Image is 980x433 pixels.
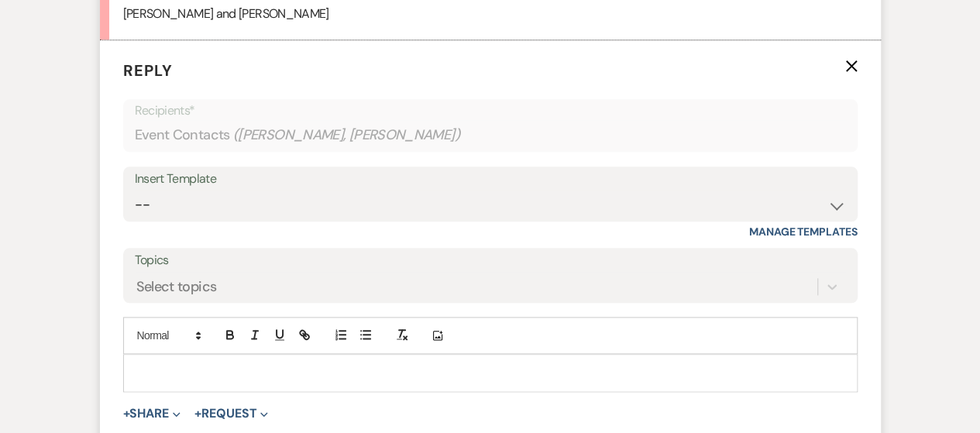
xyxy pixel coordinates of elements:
[135,249,846,272] label: Topics
[135,168,846,191] div: Insert Template
[123,407,130,420] span: +
[233,125,461,146] span: ( [PERSON_NAME], [PERSON_NAME] )
[123,407,181,420] button: Share
[194,407,268,420] button: Request
[123,4,858,24] p: [PERSON_NAME] and [PERSON_NAME]
[135,120,846,150] div: Event Contacts
[136,277,217,297] div: Select topics
[194,407,201,420] span: +
[123,60,173,81] span: Reply
[135,101,846,121] p: Recipients*
[749,225,858,239] a: Manage Templates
